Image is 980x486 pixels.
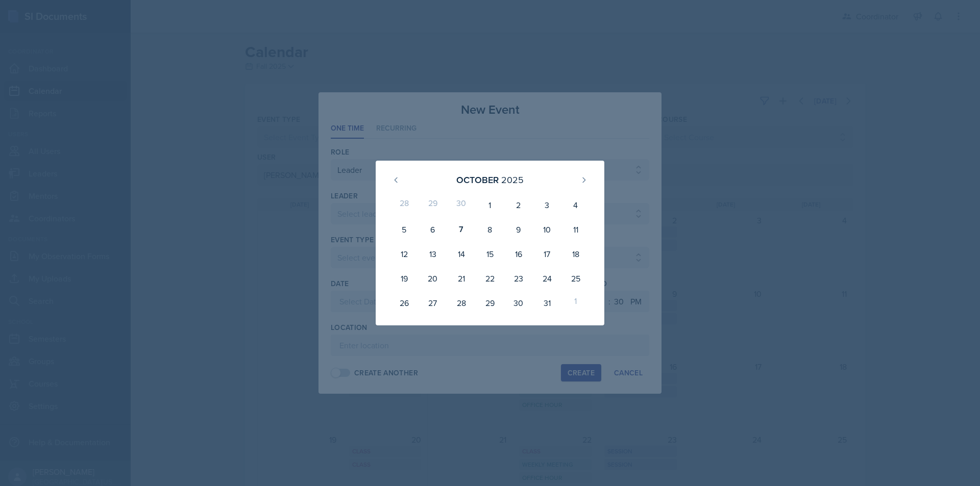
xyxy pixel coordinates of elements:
[447,242,476,266] div: 14
[447,193,476,217] div: 30
[390,266,419,291] div: 19
[419,266,447,291] div: 20
[476,266,504,291] div: 22
[533,291,561,315] div: 31
[390,193,419,217] div: 28
[561,291,590,315] div: 1
[504,193,533,217] div: 2
[476,217,504,242] div: 8
[390,217,419,242] div: 5
[561,266,590,291] div: 25
[501,173,524,187] div: 2025
[456,173,499,187] div: October
[504,291,533,315] div: 30
[533,193,561,217] div: 3
[504,217,533,242] div: 9
[504,242,533,266] div: 16
[504,266,533,291] div: 23
[533,217,561,242] div: 10
[476,193,504,217] div: 1
[476,242,504,266] div: 15
[447,266,476,291] div: 21
[419,291,447,315] div: 27
[561,193,590,217] div: 4
[476,291,504,315] div: 29
[533,242,561,266] div: 17
[419,217,447,242] div: 6
[390,291,419,315] div: 26
[533,266,561,291] div: 24
[390,242,419,266] div: 12
[447,291,476,315] div: 28
[447,217,476,242] div: 7
[419,242,447,266] div: 13
[561,242,590,266] div: 18
[419,193,447,217] div: 29
[561,217,590,242] div: 11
